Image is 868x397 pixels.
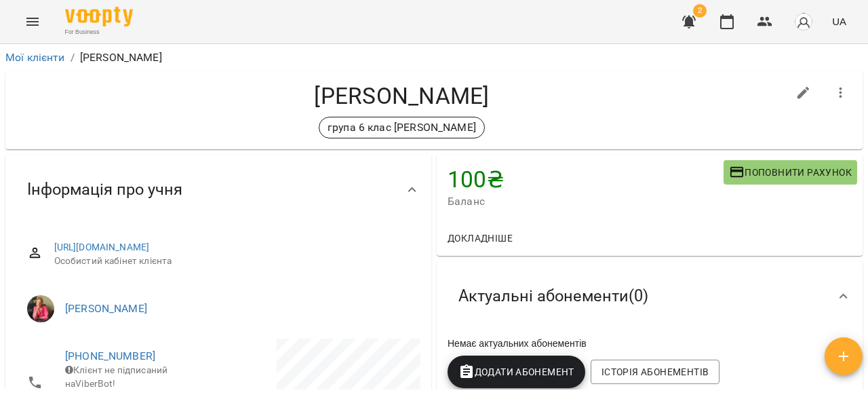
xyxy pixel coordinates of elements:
[319,117,485,138] div: група 6 клас [PERSON_NAME]
[448,193,724,210] span: Баланс
[27,295,54,322] img: Вольська Світлана Павлівна
[448,356,585,388] button: Додати Абонемент
[65,28,133,37] span: For Business
[794,12,813,31] img: avatar_s.png
[448,230,513,246] span: Докладніше
[729,164,852,181] span: Поповнити рахунок
[65,349,155,362] a: [PHONE_NUMBER]
[54,242,150,252] a: [URL][DOMAIN_NAME]
[442,226,518,250] button: Докладніше
[16,5,49,38] button: Menu
[71,50,75,66] li: /
[65,364,167,389] span: Клієнт не підписаний на ViberBot!
[16,82,787,110] h4: [PERSON_NAME]
[448,166,724,193] h4: 100 ₴
[27,179,182,200] span: Інформація про учня
[693,4,707,18] span: 2
[437,261,863,331] div: Актуальні абонементи(0)
[832,14,846,29] span: UA
[65,7,133,26] img: Voopty Logo
[80,50,162,66] p: [PERSON_NAME]
[5,51,65,64] a: Мої клієнти
[65,302,147,315] a: [PERSON_NAME]
[5,155,431,225] div: Інформація про учня
[827,9,852,34] button: UA
[54,254,410,268] span: Особистий кабінет клієнта
[458,286,648,307] span: Актуальні абонементи ( 0 )
[724,160,857,185] button: Поповнити рахунок
[445,334,854,353] div: Немає актуальних абонементів
[458,364,574,380] span: Додати Абонемент
[5,50,863,66] nav: breadcrumb
[328,119,476,136] p: група 6 клас [PERSON_NAME]
[601,364,709,380] span: Історія абонементів
[591,360,719,384] button: Історія абонементів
